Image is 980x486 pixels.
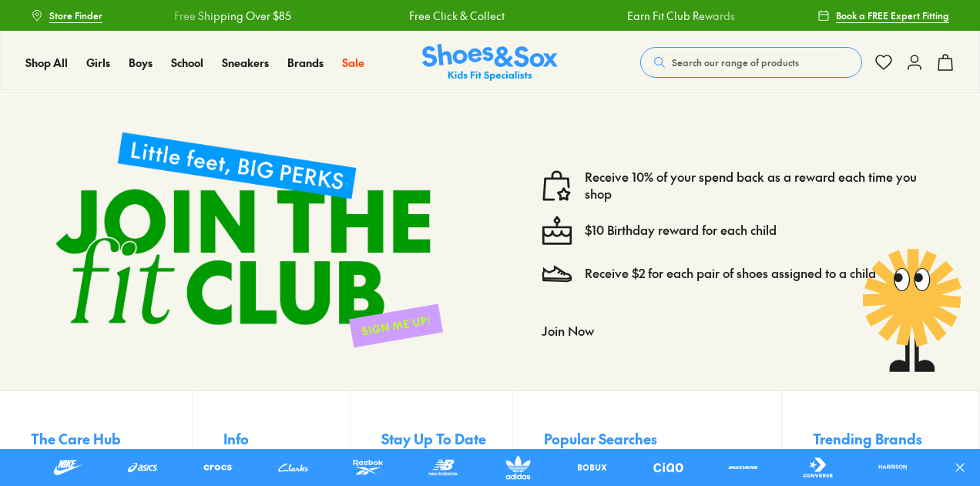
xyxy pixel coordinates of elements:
[626,8,734,24] a: Earn Fit Club Rewards
[542,258,572,289] img: Vector_3098.svg
[31,422,192,456] button: The Care Hub
[171,55,203,70] span: School
[222,55,269,71] a: Sneakers
[223,428,249,449] span: Info
[86,55,110,71] a: Girls
[585,222,777,239] a: $10 Birthday reward for each child
[86,55,110,70] span: Girls
[422,44,558,82] img: SNS_Logo_Responsive.svg
[25,55,68,71] a: Shop All
[817,2,949,29] a: Book a FREE Expert Fitting
[129,55,153,71] a: Boys
[342,55,364,71] a: Sale
[640,47,862,78] button: Search our range of products
[544,428,657,449] span: Popular Searches
[542,170,572,201] img: vector1.svg
[31,428,121,449] span: The Care Hub
[381,422,512,456] button: Stay Up To Date
[173,8,290,24] a: Free Shipping Over $85
[287,55,324,71] a: Brands
[672,55,799,69] span: Search our range of products
[223,422,350,456] button: Info
[171,55,203,71] a: School
[129,55,153,70] span: Boys
[222,55,269,70] span: Sneakers
[422,44,558,82] a: Shoes & Sox
[813,428,922,449] span: Trending Brands
[542,215,572,246] img: cake--candle-birthday-event-special-sweet-cake-bake.svg
[31,107,468,372] img: sign-up-footer.png
[813,422,948,456] button: Trending Brands
[342,55,364,70] span: Sale
[585,169,937,203] a: Receive 10% of your spend back as a reward each time you shop
[287,55,324,70] span: Brands
[408,8,504,24] a: Free Click & Collect
[585,265,876,282] a: Receive $2 for each pair of shoes assigned to a child
[49,8,102,22] span: Store Finder
[542,313,594,347] button: Join Now
[381,428,486,449] span: Stay Up To Date
[31,2,102,29] a: Store Finder
[544,422,781,456] button: Popular Searches
[836,8,949,22] span: Book a FREE Expert Fitting
[25,55,68,70] span: Shop All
